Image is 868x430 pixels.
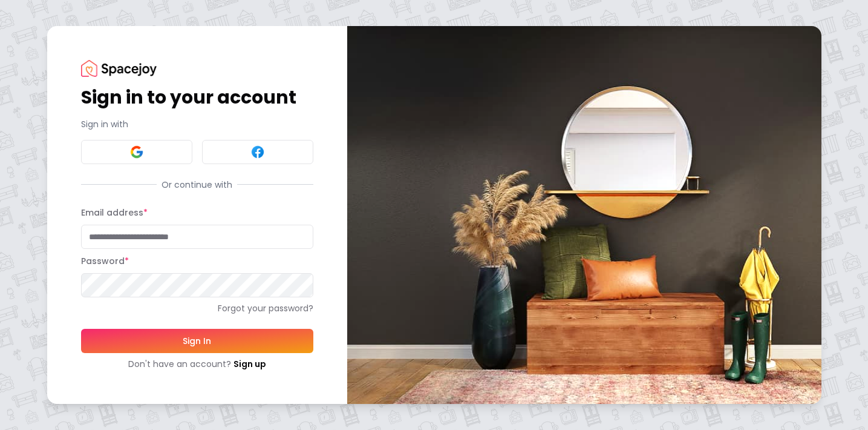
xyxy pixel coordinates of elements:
p: Sign in with [81,118,313,130]
img: Spacejoy Logo [81,60,157,76]
h1: Sign in to your account [81,87,313,108]
img: Google signin [129,145,144,159]
img: Facebook signin [250,145,265,159]
span: Or continue with [157,179,237,191]
a: Forgot your password? [81,302,313,314]
label: Password [81,255,129,267]
button: Sign In [81,329,313,353]
div: Don't have an account? [81,358,313,370]
label: Email address [81,207,148,219]
img: banner [347,26,821,403]
a: Sign up [233,358,266,370]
